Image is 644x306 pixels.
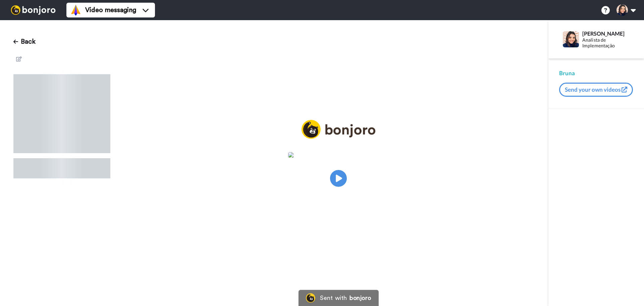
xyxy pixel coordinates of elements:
img: 55e38b00-38e0-489f-84c1-fe1134fb00ef.jpg [288,152,389,158]
div: Sent with [320,295,347,301]
div: [PERSON_NAME] [582,30,633,37]
div: bonjoro [350,295,371,301]
span: Video messaging [85,5,136,15]
img: Profile Image [563,31,579,47]
a: Bonjoro LogoSent withbonjoro [299,290,378,306]
button: Back [13,34,36,50]
img: bj-logo-header-white.svg [8,5,58,15]
div: Bruna [559,69,633,77]
button: Send your own videos [559,83,633,97]
img: logo_full.png [302,120,375,139]
img: Bonjoro Logo [306,293,315,303]
div: Analista de Implementação [582,37,633,49]
img: vm-color.svg [70,5,81,15]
